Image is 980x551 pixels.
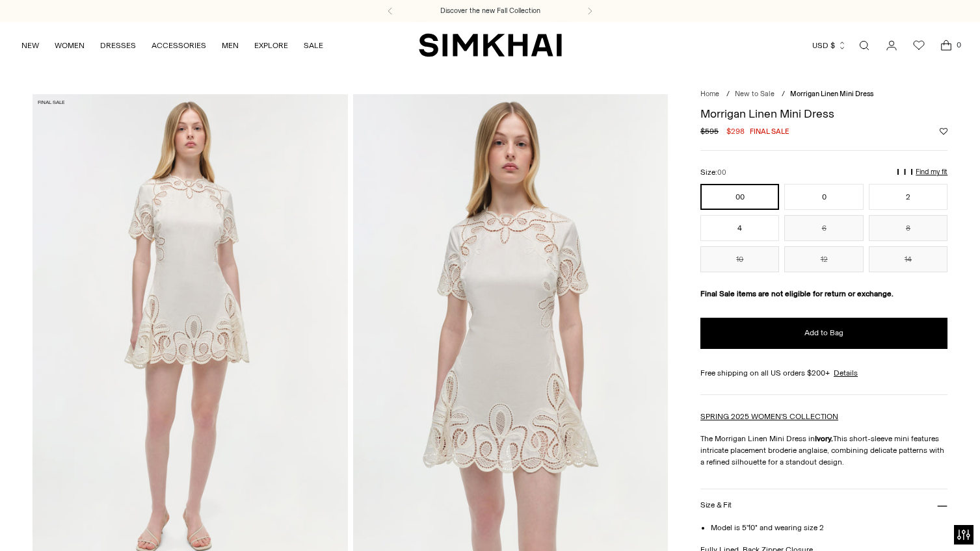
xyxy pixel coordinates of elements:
button: Add to Wishlist [940,127,947,135]
button: 8 [869,215,947,241]
strong: Ivory. [815,434,833,443]
h1: Morrigan Linen Mini Dress [700,108,947,120]
a: NEW [21,31,39,60]
li: Model is 5'10" and wearing size 2 [711,522,947,533]
a: EXPLORE [254,31,288,60]
a: Details [834,367,858,379]
iframe: Gorgias live chat messenger [915,490,967,538]
a: SIMKHAI [419,32,562,58]
button: 00 [700,184,779,210]
a: SPRING 2025 WOMEN'S COLLECTION [700,412,838,421]
a: WOMEN [55,31,85,60]
a: SALE [304,31,323,60]
a: Go to the account page [879,32,905,58]
button: 12 [784,246,863,272]
a: Home [700,90,719,98]
button: 10 [700,246,779,272]
a: DRESSES [100,31,136,60]
s: $595 [700,125,719,137]
span: Add to Bag [804,327,843,339]
span: 0 [953,39,964,51]
strong: Final Sale items are not eligible for return or exchange. [700,289,894,298]
p: The Morrigan Linen Mini Dress in This short-sleeve mini features intricate placement broderie ang... [700,433,947,468]
button: 4 [700,215,779,241]
button: Size & Fit [700,489,947,522]
span: 00 [717,168,726,177]
button: 6 [784,215,863,241]
a: Open cart modal [933,32,959,58]
button: 14 [869,246,947,272]
a: Open search modal [851,32,877,58]
iframe: Sign Up via Text for Offers [10,502,131,541]
span: $298 [726,125,745,137]
button: 0 [784,184,863,210]
h3: Size & Fit [700,501,732,509]
a: Wishlist [906,32,932,58]
label: Size: [700,166,726,179]
button: Add to Bag [700,318,947,349]
a: Discover the new Fall Collection [440,6,540,16]
div: / [782,89,785,100]
nav: breadcrumbs [700,89,947,100]
a: ACCESSORIES [152,31,206,60]
div: Free shipping on all US orders $200+ [700,367,947,379]
a: MEN [222,31,239,60]
button: USD $ [812,31,847,60]
a: New to Sale [735,90,775,98]
span: Morrigan Linen Mini Dress [790,90,873,98]
button: 2 [869,184,947,210]
div: / [726,89,730,100]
